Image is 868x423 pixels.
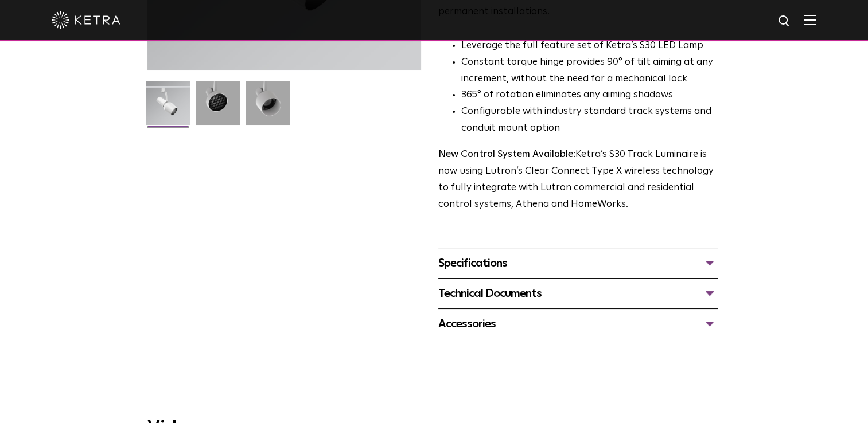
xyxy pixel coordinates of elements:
img: 9e3d97bd0cf938513d6e [246,81,290,134]
p: Ketra’s S30 Track Luminaire is now using Lutron’s Clear Connect Type X wireless technology to ful... [438,147,718,213]
li: 365° of rotation eliminates any aiming shadows [461,87,718,104]
img: Hamburger%20Nav.svg [804,14,816,25]
img: 3b1b0dc7630e9da69e6b [196,81,240,134]
li: Leverage the full feature set of Ketra’s S30 LED Lamp [461,38,718,54]
img: search icon [777,14,792,29]
img: ketra-logo-2019-white [52,11,120,29]
strong: New Control System Available: [438,150,575,159]
div: Accessories [438,315,718,333]
li: Constant torque hinge provides 90° of tilt aiming at any increment, without the need for a mechan... [461,54,718,88]
div: Technical Documents [438,284,718,303]
div: Specifications [438,254,718,272]
li: Configurable with industry standard track systems and conduit mount option [461,104,718,137]
img: S30-Track-Luminaire-2021-Web-Square [146,81,190,134]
